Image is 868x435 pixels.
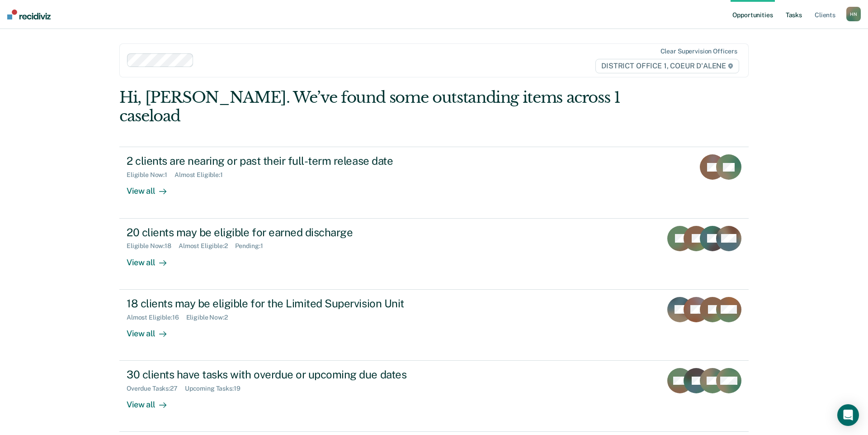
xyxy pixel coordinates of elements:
a: 30 clients have tasks with overdue or upcoming due datesOverdue Tasks:27Upcoming Tasks:19View all [119,361,749,432]
div: Pending : 1 [235,242,270,250]
div: Hi, [PERSON_NAME]. We’ve found some outstanding items across 1 caseload [119,88,623,125]
div: Upcoming Tasks : 19 [185,385,248,392]
div: View all [127,250,177,268]
div: Overdue Tasks : 27 [127,385,185,392]
div: View all [127,179,177,196]
div: Almost Eligible : 1 [175,171,230,179]
div: Eligible Now : 2 [186,314,235,321]
div: Eligible Now : 18 [127,242,179,250]
div: 18 clients may be eligible for the Limited Supervision Unit [127,297,444,310]
div: Clear supervision officers [660,48,737,55]
div: 2 clients are nearing or past their full-term release date [127,154,444,167]
img: Recidiviz [7,10,51,19]
div: Almost Eligible : 16 [127,314,186,321]
button: HN [846,7,861,21]
div: Eligible Now : 1 [127,171,175,179]
div: Open Intercom Messenger [837,404,859,426]
a: 20 clients may be eligible for earned dischargeEligible Now:18Almost Eligible:2Pending:1View all [119,219,749,290]
div: Almost Eligible : 2 [179,242,235,250]
a: 18 clients may be eligible for the Limited Supervision UnitAlmost Eligible:16Eligible Now:2View all [119,290,749,361]
div: 20 clients may be eligible for earned discharge [127,226,444,239]
div: View all [127,321,177,339]
div: 30 clients have tasks with overdue or upcoming due dates [127,368,444,381]
div: H N [846,7,861,21]
a: 2 clients are nearing or past their full-term release dateEligible Now:1Almost Eligible:1View all [119,147,749,218]
div: View all [127,392,177,410]
span: DISTRICT OFFICE 1, COEUR D'ALENE [595,59,739,73]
